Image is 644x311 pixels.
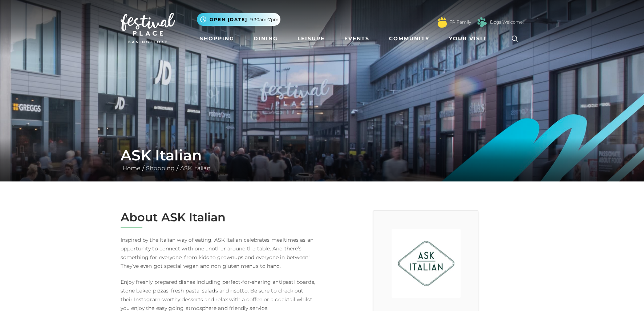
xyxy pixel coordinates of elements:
a: Shopping [144,165,177,172]
a: Leisure [295,32,328,45]
a: ASK Italian [178,165,212,172]
h1: ASK Italian [121,147,524,164]
a: Events [341,32,372,45]
button: Open [DATE] 9.30am-7pm [197,13,280,26]
a: Community [386,32,432,45]
p: Inspired by the Italian way of eating, ASK Italian celebrates mealtimes as an opportunity to conn... [121,236,317,270]
a: Dining [251,32,281,45]
img: Festival Place Logo [121,13,175,43]
a: Home [121,165,142,172]
a: FP Family [449,19,471,25]
div: / / [115,147,529,173]
a: Shopping [197,32,237,45]
a: Dogs Welcome! [490,19,524,25]
h2: About ASK Italian [121,210,317,224]
span: Open [DATE] [210,16,247,23]
span: 9.30am-7pm [250,16,279,23]
span: Your Visit [449,35,487,42]
a: Your Visit [446,32,493,45]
